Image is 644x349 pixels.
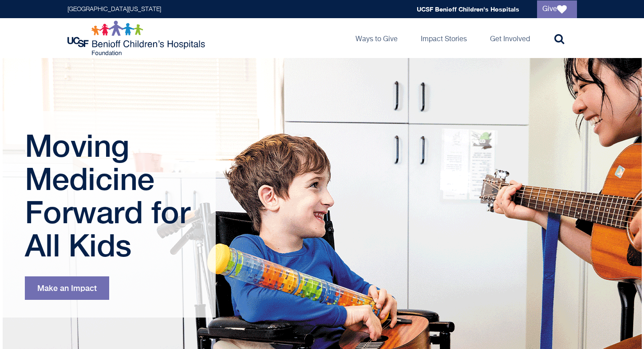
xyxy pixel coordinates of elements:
img: Logo for UCSF Benioff Children's Hospitals Foundation [67,20,207,56]
a: Ways to Give [348,18,405,58]
a: Make an Impact [25,276,109,300]
a: Give [537,0,577,18]
a: Impact Stories [414,18,474,58]
a: Get Involved [483,18,537,58]
h1: Moving Medicine Forward for All Kids [25,129,196,262]
a: [GEOGRAPHIC_DATA][US_STATE] [67,6,161,12]
a: UCSF Benioff Children's Hospitals [417,5,519,13]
